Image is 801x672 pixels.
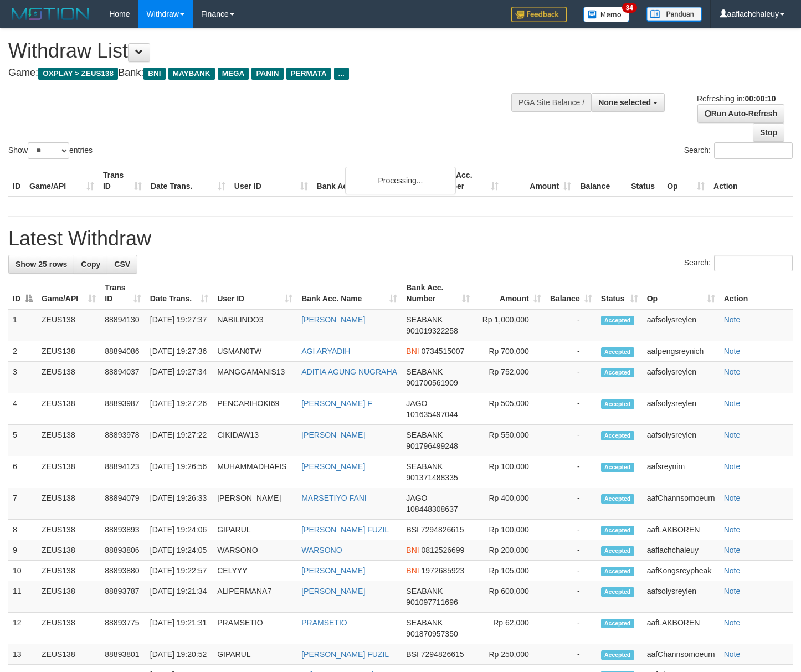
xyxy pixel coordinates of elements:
[474,425,546,456] td: Rp 550,000
[8,644,37,665] td: 13
[406,650,419,659] span: BSI
[230,165,312,197] th: User ID
[546,456,597,488] td: -
[406,430,443,439] span: SEABANK
[724,462,741,471] a: Note
[421,650,464,659] span: Copy 7294826615 to clipboard
[8,142,93,159] label: Show entries
[37,309,100,341] td: ZEUS138
[213,561,297,581] td: CELYYY
[643,425,720,456] td: aafsolysreylen
[301,546,342,555] a: WARSONO
[546,540,597,561] td: -
[474,581,546,613] td: Rp 600,000
[213,520,297,540] td: GIPARUL
[406,566,419,575] span: BNI
[8,613,37,644] td: 12
[422,347,465,356] span: Copy 0734515007 to clipboard
[402,278,474,309] th: Bank Acc. Number: activate to sort column ascending
[583,7,630,22] img: Button%20Memo.svg
[146,540,213,561] td: [DATE] 19:24:05
[643,581,720,613] td: aafsolysreylen
[8,40,523,62] h1: Withdraw List
[474,456,546,488] td: Rp 100,000
[406,442,458,450] span: Copy 901796499248 to clipboard
[8,520,37,540] td: 8
[8,228,793,250] h1: Latest Withdraw
[724,315,741,324] a: Note
[8,309,37,341] td: 1
[421,525,464,534] span: Copy 7294826615 to clipboard
[334,68,349,80] span: ...
[724,618,741,627] a: Note
[643,520,720,540] td: aafLAKBOREN
[601,368,634,377] span: Accepted
[146,425,213,456] td: [DATE] 19:27:22
[37,278,100,309] th: Game/API: activate to sort column ascending
[301,399,372,408] a: [PERSON_NAME] F
[546,561,597,581] td: -
[753,123,784,142] a: Stop
[546,613,597,644] td: -
[598,98,651,107] span: None selected
[301,315,365,324] a: [PERSON_NAME]
[601,619,634,628] span: Accepted
[146,561,213,581] td: [DATE] 19:22:57
[406,399,427,408] span: JAGO
[474,613,546,644] td: Rp 62,000
[81,260,100,269] span: Copy
[546,581,597,613] td: -
[100,309,146,341] td: 88894130
[430,165,503,197] th: Bank Acc. Number
[546,362,597,393] td: -
[724,566,741,575] a: Note
[474,393,546,425] td: Rp 505,000
[8,341,37,362] td: 2
[37,488,100,520] td: ZEUS138
[37,644,100,665] td: ZEUS138
[643,540,720,561] td: aaflachchaleuy
[251,68,283,80] span: PANIN
[213,341,297,362] td: USMAN0TW
[146,165,230,197] th: Date Trans.
[663,165,709,197] th: Op
[8,540,37,561] td: 9
[474,309,546,341] td: Rp 1,000,000
[8,68,523,79] h4: Game: Bank:
[601,587,634,597] span: Accepted
[601,650,634,660] span: Accepted
[724,347,741,356] a: Note
[301,367,397,376] a: ADITIA AGUNG NUGRAHA
[474,341,546,362] td: Rp 700,000
[643,561,720,581] td: aafKongsreypheak
[474,540,546,561] td: Rp 200,000
[146,362,213,393] td: [DATE] 19:27:34
[546,341,597,362] td: -
[37,362,100,393] td: ZEUS138
[406,347,419,356] span: BNI
[8,488,37,520] td: 7
[8,425,37,456] td: 5
[601,431,634,440] span: Accepted
[601,494,634,504] span: Accepted
[406,629,458,638] span: Copy 901870957350 to clipboard
[601,546,634,556] span: Accepted
[601,463,634,472] span: Accepted
[37,613,100,644] td: ZEUS138
[643,278,720,309] th: Op: activate to sort column ascending
[297,278,402,309] th: Bank Acc. Name: activate to sort column ascending
[146,341,213,362] td: [DATE] 19:27:36
[146,488,213,520] td: [DATE] 19:26:33
[474,644,546,665] td: Rp 250,000
[697,104,784,123] a: Run Auto-Refresh
[643,341,720,362] td: aafpengsreynich
[100,278,146,309] th: Trans ID: activate to sort column ascending
[345,167,456,194] div: Processing...
[714,255,793,271] input: Search:
[114,260,130,269] span: CSV
[406,546,419,555] span: BNI
[213,540,297,561] td: WARSONO
[146,581,213,613] td: [DATE] 19:21:34
[724,546,741,555] a: Note
[37,540,100,561] td: ZEUS138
